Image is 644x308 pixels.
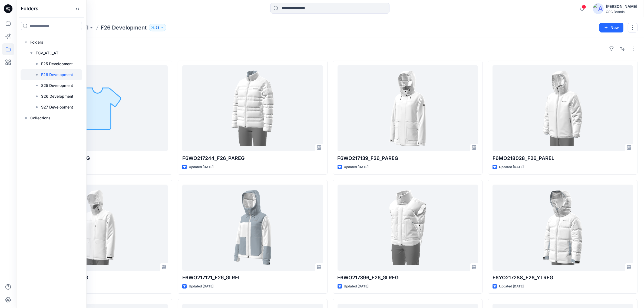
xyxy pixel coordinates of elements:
[101,24,147,31] p: F26 Development
[41,82,73,89] p: S25 Development
[41,61,73,67] p: F25 Development
[344,164,369,170] p: Updated [DATE]
[493,274,633,281] p: F6YO217288_F26_YTREG
[189,284,213,289] p: Updated [DATE]
[582,5,586,9] span: 1
[30,115,51,121] p: Collections
[27,155,168,162] p: F6WO218020_F26_PAREG
[182,185,323,271] a: F6WO217121_F26_GLREL
[493,155,633,162] p: F6MO218028_F26_PAREL
[344,284,369,289] p: Updated [DATE]
[338,155,478,162] p: F6WO217139_F26_PAREG
[493,65,633,151] a: F6MO218028_F26_PAREL
[338,185,478,271] a: F6WO217396_F26_GLREG
[27,65,168,151] a: F6WO218020_F26_PAREG
[606,10,637,14] div: CSC Brands
[41,104,73,110] p: S27 Development
[593,3,604,14] img: avatar
[499,164,524,170] p: Updated [DATE]
[338,274,478,281] p: F6WO217396_F26_GLREG
[182,155,323,162] p: F6WO217244_F26_PAREG
[41,71,73,78] p: F26 Development
[156,25,160,31] p: 53
[149,24,166,31] button: 53
[606,3,637,10] div: [PERSON_NAME]
[27,185,168,271] a: F6MO217442_F26_GLREG
[41,93,73,100] p: S26 Development
[27,274,168,281] p: F6MO217442_F26_GLREG
[189,164,213,170] p: Updated [DATE]
[599,23,623,32] button: New
[182,65,323,151] a: F6WO217244_F26_PAREG
[338,65,478,151] a: F6WO217139_F26_PAREG
[493,185,633,271] a: F6YO217288_F26_YTREG
[182,274,323,281] p: F6WO217121_F26_GLREL
[499,284,524,289] p: Updated [DATE]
